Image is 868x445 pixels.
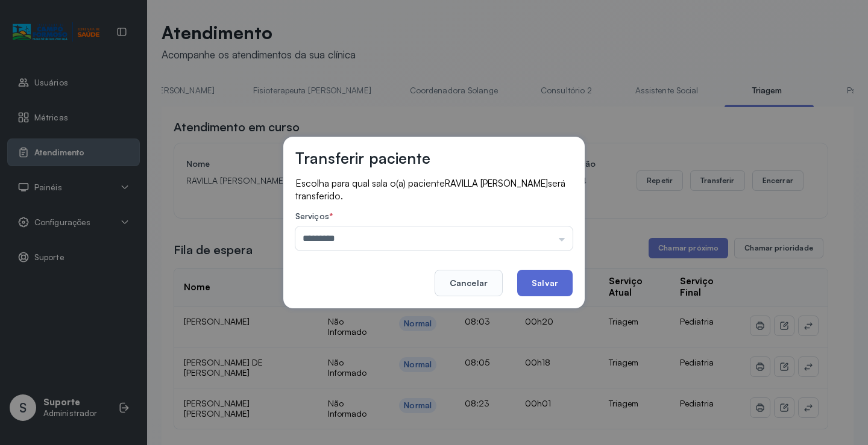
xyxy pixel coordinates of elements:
[517,270,573,296] button: Salvar
[435,270,503,296] button: Cancelar
[295,211,329,221] span: Serviços
[295,149,430,167] h3: Transferir paciente
[295,177,573,202] p: Escolha para qual sala o(a) paciente será transferido.
[445,178,548,189] span: RAVILLA [PERSON_NAME]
